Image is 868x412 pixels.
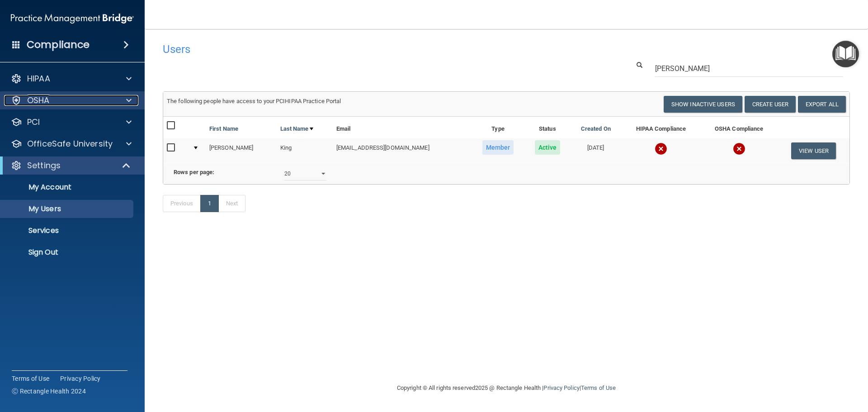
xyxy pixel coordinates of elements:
[621,117,700,138] th: HIPAA Compliance
[6,183,129,192] p: My Account
[581,123,611,134] a: Created On
[798,96,846,113] a: Export All
[27,160,61,171] p: Settings
[163,43,558,55] h4: Users
[543,384,579,391] a: Privacy Policy
[218,195,245,212] a: Next
[664,96,742,113] button: Show Inactive Users
[570,138,621,163] td: [DATE]
[11,73,132,84] a: HIPAA
[6,226,129,235] p: Services
[12,374,49,383] a: Terms of Use
[27,95,50,106] p: OSHA
[535,140,561,155] span: Active
[11,160,131,171] a: Settings
[581,384,616,391] a: Terms of Use
[27,117,40,128] p: PCI
[200,195,219,212] a: 1
[27,138,113,149] p: OfficeSafe University
[832,41,859,67] button: Open Resource Center
[280,123,314,134] a: Last Name
[655,142,667,155] img: cross.ca9f0e7f.svg
[27,73,50,84] p: HIPAA
[6,248,129,257] p: Sign Out
[163,195,201,212] a: Previous
[471,117,524,138] th: Type
[333,117,472,138] th: Email
[712,348,857,384] iframe: Drift Widget Chat Controller
[333,138,472,163] td: [EMAIL_ADDRESS][DOMAIN_NAME]
[277,138,333,163] td: King
[209,123,238,134] a: First Name
[700,117,778,138] th: OSHA Compliance
[482,140,514,155] span: Member
[11,138,132,149] a: OfficeSafe University
[11,95,132,106] a: OSHA
[174,169,214,175] b: Rows per page:
[6,204,129,213] p: My Users
[733,142,745,155] img: cross.ca9f0e7f.svg
[167,98,341,104] span: The following people have access to your PCIHIPAA Practice Portal
[60,374,101,383] a: Privacy Policy
[341,374,671,403] div: Copyright © All rights reserved 2025 @ Rectangle Health | |
[11,9,134,28] img: PMB logo
[11,117,132,128] a: PCI
[655,60,843,77] input: Search
[27,38,90,51] h4: Compliance
[791,142,836,159] button: View User
[206,138,277,163] td: [PERSON_NAME]
[12,387,86,396] span: Ⓒ Rectangle Health 2024
[745,96,796,113] button: Create User
[525,117,570,138] th: Status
